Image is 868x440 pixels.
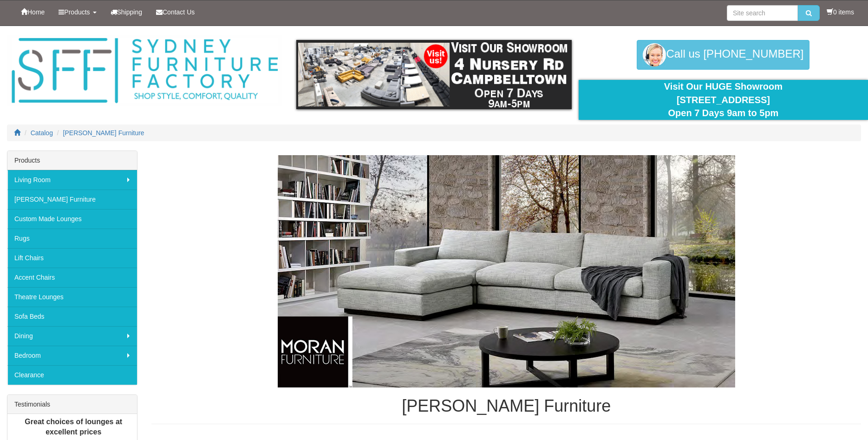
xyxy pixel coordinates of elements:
[7,35,282,106] img: Sydney Furniture Factory
[7,248,137,268] a: Lift Chairs
[7,307,137,326] a: Sofa Beds
[7,151,137,170] div: Products
[7,287,137,307] a: Theatre Lounges
[63,129,144,137] a: [PERSON_NAME] Furniture
[7,209,137,229] a: Custom Made Lounges
[52,0,103,24] a: Products
[27,8,45,16] span: Home
[149,0,202,24] a: Contact Us
[25,418,122,436] b: Great choices of lounges at excellent prices
[7,229,137,248] a: Rugs
[14,0,52,24] a: Home
[64,8,90,16] span: Products
[827,7,854,17] li: 0 items
[7,268,137,287] a: Accent Chairs
[7,365,137,385] a: Clearance
[7,170,137,190] a: Living Room
[7,190,137,209] a: [PERSON_NAME] Furniture
[151,397,861,415] h1: [PERSON_NAME] Furniture
[727,5,798,21] input: Site search
[586,80,861,120] div: Visit Our HUGE Showroom [STREET_ADDRESS] Open 7 Days 9am to 5pm
[7,346,137,365] a: Bedroom
[278,155,735,387] img: Moran Furniture
[7,326,137,346] a: Dining
[104,0,150,24] a: Shipping
[31,129,53,137] a: Catalog
[296,40,572,109] img: showroom.gif
[163,8,195,16] span: Contact Us
[117,8,143,16] span: Shipping
[7,395,137,414] div: Testimonials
